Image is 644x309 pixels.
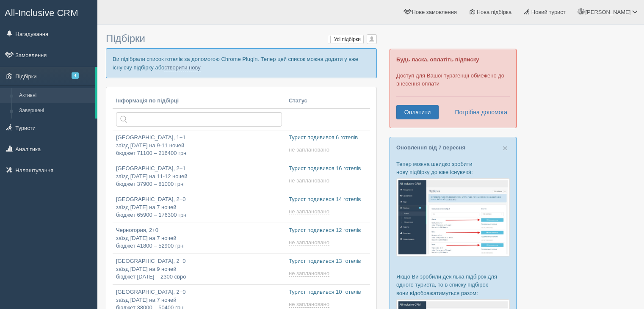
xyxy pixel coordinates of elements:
[396,105,439,119] a: Оплатити
[113,223,285,254] a: Черногория, 2+0заїзд [DATE] на 7 ночейбюджет 41800 – 52900 грн
[289,146,331,153] a: не заплановано
[289,270,329,277] span: не заплановано
[396,273,510,297] p: Якщо Ви зробили декілька підбірок для одного туриста, то в списку підбірок вони відображатимуться...
[477,9,512,15] span: Нова підбірка
[116,257,282,281] p: [GEOGRAPHIC_DATA], 2+0 заїзд [DATE] на 9 ночей бюджет [DATE] – 2300 євро
[164,64,200,71] a: створити нову
[503,143,508,152] button: Close
[113,192,285,223] a: [GEOGRAPHIC_DATA], 2+0заїзд [DATE] на 7 ночейбюджет 65900 – 176300 грн
[113,130,285,161] a: [GEOGRAPHIC_DATA], 1+1заїзд [DATE] на 9-11 ночейбюджет 71100 – 216400 грн
[531,9,566,15] span: Новий турист
[116,226,282,250] p: Черногория, 2+0 заїзд [DATE] на 7 ночей бюджет 41800 – 52900 грн
[289,288,367,296] p: Турист подивився 10 готелів
[289,196,367,204] p: Турист подивився 14 готелів
[289,239,329,246] span: не заплановано
[5,8,78,18] span: All-Inclusive CRM
[113,254,285,284] a: [GEOGRAPHIC_DATA], 2+0заїзд [DATE] на 9 ночейбюджет [DATE] – 2300 євро
[289,208,331,215] a: не заплановано
[116,165,282,188] p: [GEOGRAPHIC_DATA], 2+1 заїзд [DATE] на 11-12 ночей бюджет 37900 – 81000 грн
[116,196,282,219] p: [GEOGRAPHIC_DATA], 2+0 заїзд [DATE] на 7 ночей бюджет 65900 – 176300 грн
[0,0,97,24] a: All-Inclusive CRM
[585,9,630,15] span: [PERSON_NAME]
[113,161,285,192] a: [GEOGRAPHIC_DATA], 2+1заїзд [DATE] на 11-12 ночейбюджет 37900 – 81000 грн
[289,134,367,142] p: Турист подивився 6 готелів
[396,178,510,257] img: %D0%BF%D1%96%D0%B4%D0%B1%D1%96%D1%80%D0%BA%D0%B0-%D1%82%D1%83%D1%80%D0%B8%D1%81%D1%82%D1%83-%D1%8...
[289,301,331,308] a: не заплановано
[396,144,465,151] a: Оновлення від 7 вересня
[15,103,95,119] a: Завершені
[106,48,377,78] p: Ви підібрали список готелів за допомогою Chrome Plugin. Тепер цей список можна додати у вже існую...
[328,35,363,44] label: Усі підбірки
[289,208,329,215] span: не заплановано
[503,143,508,153] span: ×
[449,105,508,119] a: Потрібна допомога
[106,33,145,44] span: Підбірки
[116,134,282,157] p: [GEOGRAPHIC_DATA], 1+1 заїзд [DATE] на 9-11 ночей бюджет 71100 – 216400 грн
[116,112,282,127] input: Пошук за країною або туристом
[289,270,331,277] a: не заплановано
[396,56,479,63] b: Будь ласка, оплатіть підписку
[289,239,331,246] a: не заплановано
[289,301,329,308] span: не заплановано
[412,9,457,15] span: Нове замовлення
[390,49,517,128] div: Доступ для Вашої турагенції обмежено до внесення оплати
[289,177,329,184] span: не заплановано
[285,94,370,109] th: Статус
[289,177,331,184] a: не заплановано
[289,146,329,153] span: не заплановано
[72,72,79,79] span: 4
[113,94,285,109] th: Інформація по підбірці
[289,226,367,235] p: Турист подивився 12 готелів
[396,160,510,176] p: Тепер можна швидко зробити нову підбірку до вже існуючої:
[289,257,367,265] p: Турист подивився 13 готелів
[15,88,95,103] a: Активні
[289,165,367,173] p: Турист подивився 16 готелів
